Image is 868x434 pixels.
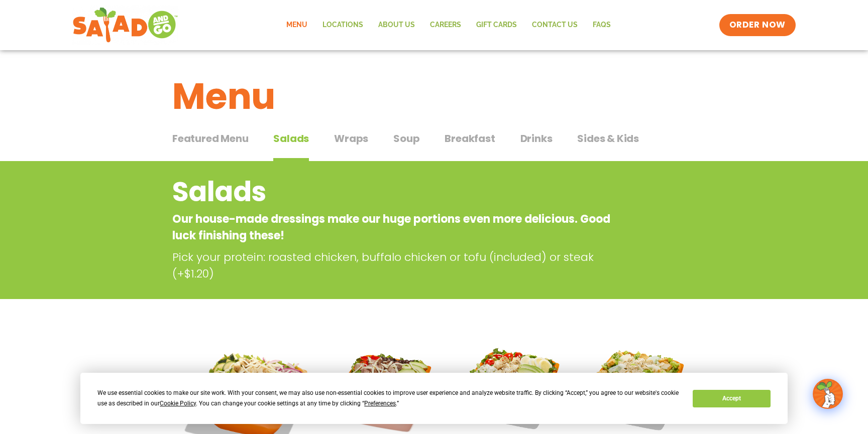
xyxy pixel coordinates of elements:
span: Drinks [520,131,553,146]
h2: Salads [172,172,615,212]
nav: Menu [279,14,618,37]
span: Sides & Kids [577,131,639,146]
span: Soup [393,131,419,146]
div: Tabbed content [172,127,696,162]
span: ORDER NOW [729,19,786,31]
p: Pick your protein: roasted chicken, buffalo chicken or tofu (included) or steak (+$1.20) [172,249,619,282]
img: wpChatIcon [814,380,842,408]
a: Contact Us [524,14,585,37]
span: Wraps [334,131,368,146]
span: Featured Menu [172,131,248,146]
span: Cookie Policy [160,400,196,407]
a: FAQs [585,14,618,37]
div: Cookie Consent Prompt [80,373,788,424]
div: We use essential cookies to make our site work. With your consent, we may also use non-essential ... [97,388,681,409]
span: Salads [273,131,309,146]
a: Menu [279,14,315,37]
a: Careers [422,14,469,37]
a: GIFT CARDS [469,14,524,37]
p: Our house-made dressings make our huge portions even more delicious. Good luck finishing these! [172,211,615,244]
a: About Us [371,14,422,37]
button: Accept [693,390,770,407]
span: Breakfast [445,131,495,146]
img: new-SAG-logo-768×292 [72,5,178,45]
a: ORDER NOW [719,14,796,36]
h1: Menu [172,69,696,123]
a: Locations [315,14,371,37]
span: Preferences [364,400,396,407]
